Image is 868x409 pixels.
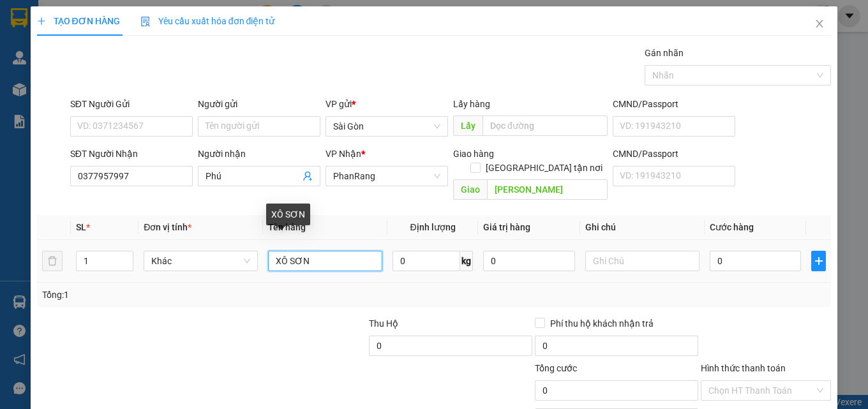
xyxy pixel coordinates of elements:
th: Ghi chú [580,215,705,240]
div: VP gửi [325,97,448,111]
span: TẠO ĐƠN HÀNG [37,16,120,26]
label: Gán nhãn [645,48,684,58]
button: Close [802,6,837,42]
img: icon [140,17,151,27]
span: Định lượng [410,222,456,232]
div: Tổng: 1 [42,288,336,302]
span: Lấy [453,115,483,136]
span: Đơn vị tính [144,222,191,232]
input: Dọc đường [487,179,608,200]
label: Hình thức thanh toán [701,363,786,373]
div: Người nhận [198,147,320,161]
input: VD: Bàn, Ghế [268,251,382,271]
span: plus [37,17,46,26]
div: Người gửi [198,97,320,111]
span: Khác [151,251,250,271]
input: Dọc đường [483,115,608,136]
span: SL [76,222,86,232]
span: Giao [453,179,487,200]
span: Giao hàng [453,149,494,159]
div: SĐT Người Gửi [70,97,193,111]
span: Phí thu hộ khách nhận trả [545,316,659,331]
span: Sài Gòn [333,117,440,136]
span: Lấy hàng [453,99,490,109]
span: close [814,19,825,29]
input: 0 [483,251,575,271]
span: Yêu cầu xuất hóa đơn điện tử [140,16,275,26]
div: SĐT Người Nhận [70,147,193,161]
button: plus [811,251,826,271]
div: CMND/Passport [613,147,735,161]
span: PhanRang [333,167,440,186]
span: user-add [303,171,313,181]
span: plus [812,256,825,266]
div: XÔ SƠN [266,204,310,225]
button: delete [42,251,63,271]
span: Giá trị hàng [483,222,530,232]
span: VP Nhận [325,149,361,159]
span: Cước hàng [710,222,754,232]
span: [GEOGRAPHIC_DATA] tận nơi [481,161,608,175]
span: Thu Hộ [369,318,398,329]
span: Tổng cước [535,363,577,373]
div: CMND/Passport [613,97,735,111]
input: Ghi Chú [585,251,700,271]
span: kg [460,251,473,271]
